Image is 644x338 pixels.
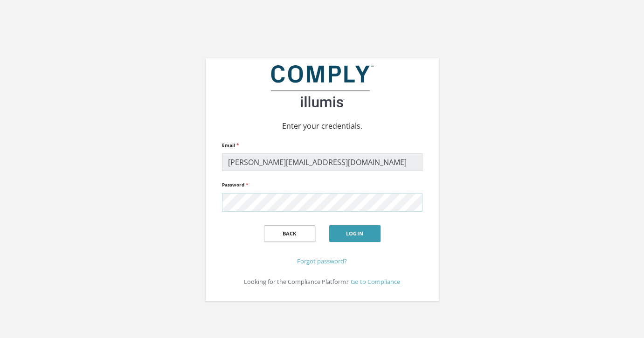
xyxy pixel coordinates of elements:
button: Login [329,225,381,242]
a: Forgot password? [297,257,347,265]
small: Looking for the Compliance Platform? [244,277,349,286]
button: Back [264,225,315,242]
a: Go to Compliance [351,277,400,286]
p: Enter your credentials. [213,120,432,131]
label: Password [222,179,248,191]
img: illumis [271,65,374,107]
label: Email [222,139,239,152]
